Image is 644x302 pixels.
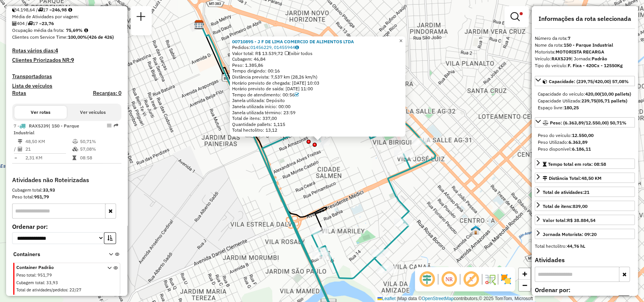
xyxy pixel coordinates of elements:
[52,7,67,13] strong: 246,98
[16,280,44,285] span: Cubagem total
[34,194,49,200] strong: 951,79
[500,273,512,285] img: Exibir/Ocultar setores
[12,90,26,96] a: Rotas
[232,44,403,50] div: Pedidos:
[28,21,33,26] i: Total de rotas
[535,159,635,169] a: Tempo total em rota: 08:58
[232,92,403,98] div: Tempo de atendimento: 00:56
[581,98,596,104] strong: 239,75
[71,57,74,63] strong: 9
[543,175,602,182] div: Distância Total:
[522,280,527,290] span: −
[567,243,585,249] strong: 44,76 hL
[572,146,591,152] strong: 6.186,11
[46,280,58,285] span: 33,93
[519,268,530,280] a: Zoom in
[12,6,121,13] div: 4.198,64 / 17 =
[535,256,635,264] h4: Atividades
[18,139,22,144] i: Distância Total
[569,139,587,145] strong: 6.363,89
[535,88,635,114] div: Capacidade: (239,75/420,00) 57,08%
[440,270,458,288] span: Ocultar NR
[543,203,587,210] div: Total de itens:
[564,42,613,48] strong: 150 - Parque Industrial
[12,8,17,12] i: Cubagem total roteirizado
[519,280,530,291] a: Zoom out
[35,272,36,278] span: :
[14,123,79,135] span: 7 -
[14,145,17,153] td: /
[584,189,589,195] strong: 21
[581,175,602,181] span: 48,50 KM
[13,250,99,258] span: Containers
[422,296,454,301] a: OpenStreetMap
[377,296,396,301] a: Leaflet
[80,154,118,162] td: 08:58
[396,36,405,45] a: Close popup
[418,270,436,288] span: Ocultar deslocamento
[232,74,403,80] div: Distância prevista: 7,537 km (28,26 km/h)
[232,115,403,121] div: Total de itens: 337,00
[12,187,121,193] div: Cubagem total:
[104,232,116,244] button: Ordem crescente
[43,187,55,193] strong: 33,93
[16,272,35,278] span: Peso total
[551,56,571,61] strong: RAX5J39
[134,9,149,26] a: Nova sessão e pesquisa
[232,38,354,44] strong: 00710895 - J F DE LIMA COMERCIO DE ALIMENTOS LTDA
[232,68,403,74] div: Tempo dirigindo: 00:16
[285,50,313,56] span: Exibir todos
[66,27,83,33] strong: 75,69%
[12,47,121,54] h4: Rotas vários dias:
[520,12,523,15] span: Filtro Ativo
[55,47,58,54] strong: 4
[571,56,607,61] span: | Jornada:
[67,287,68,293] span: :
[543,217,595,224] div: Valor total:
[14,106,67,119] button: Ver rotas
[538,146,632,153] div: Peso disponível:
[535,42,635,49] div: Nome da rota:
[12,20,121,27] div: 404 / 17 =
[69,287,82,293] span: 22/27
[12,193,121,200] div: Peso total:
[29,123,49,129] span: RAX5J39
[12,73,121,80] h4: Transportadoras
[68,34,87,40] strong: 100,00%
[567,217,595,223] strong: R$ 38.884,54
[12,34,68,40] span: Clientes com Service Time:
[535,201,635,211] a: Total de itens:839,00
[507,9,526,24] a: Exibir filtros
[535,187,635,197] a: Total de atividades:21
[543,231,597,238] div: Jornada Motorista: 09:20
[12,13,121,20] div: Média de Atividades por viagem:
[38,272,52,278] span: 951,79
[538,91,632,98] div: Capacidade do veículo:
[568,63,623,68] strong: F. Fixa - 420Cx - 12550Kg
[295,92,299,98] a: Com service time
[12,21,17,26] i: Total de Atividades
[68,8,72,12] i: Meta Caixas/viagem: 222,69 Diferença: 24,29
[84,28,88,33] em: Média calculada utilizando a maior ocupação (%Peso ou %Cubagem) de cada rota da sessão. Rotas cro...
[535,243,635,250] div: Total hectolitro:
[12,83,121,89] h4: Lista de veículos
[600,91,631,97] strong: (10,00 pallets)
[535,62,635,69] div: Tipo do veículo:
[18,147,22,151] i: Total de Atividades
[232,86,403,92] div: Horário previsto de saída: [DATE] 11:00
[12,176,121,184] h4: Atividades não Roteirizadas
[535,15,635,22] h4: Informações da rota selecionada
[538,139,632,146] div: Peso Utilizado:
[25,154,72,162] td: 2,31 KM
[12,57,121,63] h4: Clientes Priorizados NR:
[522,269,527,278] span: +
[375,296,535,302] div: Map data © contributors,© 2025 TomTom, Microsoft
[232,98,403,104] div: Janela utilizada: Depósito
[232,56,265,62] span: Cubagem: 46,84
[535,229,635,239] a: Jornada Motorista: 09:20
[93,90,121,96] h4: Recargas: 0
[484,273,496,285] img: Fluxo de ruas
[535,35,635,42] div: Número da rota:
[535,173,635,183] a: Distância Total:48,50 KM
[535,117,635,127] a: Peso: (6.363,89/12.550,00) 50,71%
